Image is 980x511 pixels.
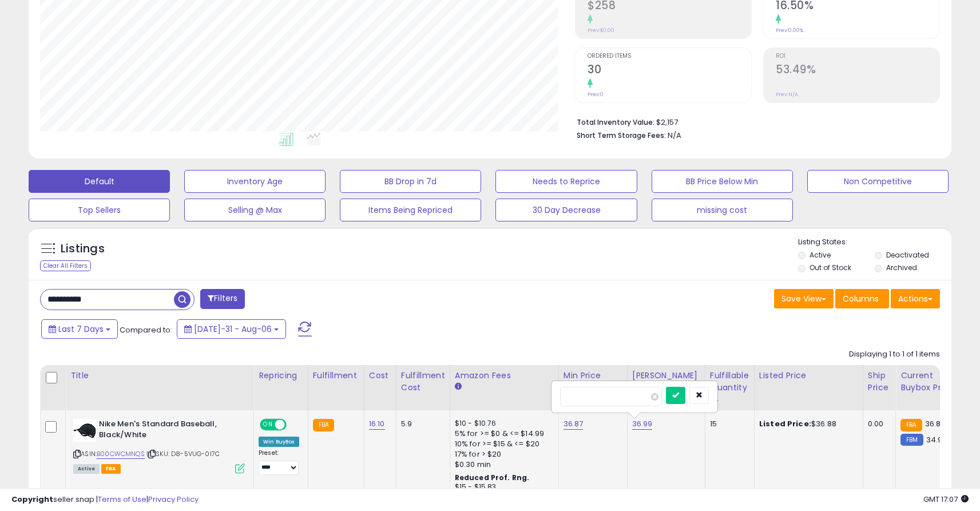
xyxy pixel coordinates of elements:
button: Last 7 Days [41,319,118,339]
div: Amazon Fees [455,370,554,382]
span: FBA [101,464,121,474]
h2: 30 [588,63,751,78]
div: 0.00 [868,419,887,429]
small: Prev: $0.00 [588,27,614,34]
button: Actions [891,289,940,308]
div: seller snap | | [11,494,199,505]
b: Listed Price: [759,418,811,429]
button: BB Price Below Min [652,170,793,193]
span: 2025-08-14 17:07 GMT [923,494,969,505]
button: Inventory Age [184,170,326,193]
button: Save View [774,289,834,308]
button: Items Being Repriced [340,199,481,221]
button: Columns [835,289,889,308]
small: Prev: 0.00% [776,27,803,34]
span: 34.97 [926,434,947,445]
div: Fulfillment [313,370,359,382]
span: 36.88 [925,418,946,429]
button: Selling @ Max [184,199,326,221]
h5: Listings [61,241,105,257]
div: Cost [369,370,391,382]
p: Listing States: [798,237,951,248]
a: 36.87 [564,418,584,430]
span: Compared to: [120,324,172,335]
a: B00CWCMNQS [97,449,145,459]
span: Last 7 Days [58,323,104,335]
div: [PERSON_NAME] [632,370,700,382]
div: ASIN: [73,419,245,472]
div: $15 - $15.83 [455,482,550,492]
div: Ship Price [868,370,891,394]
span: ROI [776,53,939,60]
a: Terms of Use [98,494,146,505]
h2: 53.49% [776,63,939,78]
span: [DATE]-31 - Aug-06 [194,323,272,335]
div: Win BuyBox [259,437,299,447]
div: $36.88 [759,419,854,429]
label: Archived [886,263,917,272]
button: 30 Day Decrease [495,199,637,221]
div: Preset: [259,449,299,475]
small: FBA [313,419,334,431]
div: 17% for > $20 [455,449,550,459]
div: Clear All Filters [40,260,91,271]
button: Filters [200,289,245,309]
button: BB Drop in 7d [340,170,481,193]
a: 36.99 [632,418,653,430]
div: Fulfillable Quantity [710,370,749,394]
span: Columns [843,293,879,304]
li: $2,157 [577,114,931,128]
strong: Copyright [11,494,53,505]
button: Non Competitive [807,170,949,193]
button: Default [29,170,170,193]
div: 5% for >= $0 & <= $14.99 [455,429,550,439]
div: Current Buybox Price [900,370,959,394]
div: 10% for >= $15 & <= $20 [455,439,550,449]
small: Prev: N/A [776,91,798,98]
span: All listings currently available for purchase on Amazon [73,464,100,474]
div: Fulfillment Cost [401,370,445,394]
span: N/A [668,130,681,141]
div: 5.9 [401,419,441,429]
a: 16.10 [369,418,385,430]
button: missing cost [652,199,793,221]
b: Total Inventory Value: [577,117,654,127]
small: FBA [900,419,922,431]
b: Nike Men's Standard Baseball, Black/White [99,419,238,443]
b: Short Term Storage Fees: [577,130,666,140]
a: Privacy Policy [148,494,199,505]
div: Min Price [564,370,622,382]
div: Repricing [259,370,303,382]
label: Out of Stock [810,263,851,272]
span: | SKU: D8-5VUG-0I7C [146,449,220,458]
span: OFF [285,420,303,430]
div: Displaying 1 to 1 of 1 items [849,349,940,360]
span: Ordered Items [588,53,751,60]
span: ON [261,420,275,430]
label: Active [810,250,831,260]
button: [DATE]-31 - Aug-06 [177,319,286,339]
div: Listed Price [759,370,858,382]
button: Needs to Reprice [495,170,637,193]
small: Amazon Fees. [455,382,462,392]
b: Reduced Prof. Rng. [455,473,530,482]
button: Top Sellers [29,199,170,221]
small: Prev: 0 [588,91,604,98]
div: $10 - $10.76 [455,419,550,429]
div: $0.30 min [455,459,550,470]
label: Deactivated [886,250,929,260]
div: Title [70,370,249,382]
small: FBM [900,434,923,446]
div: 15 [710,419,745,429]
img: 41Px-k-8cTL._SL40_.jpg [73,419,96,442]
